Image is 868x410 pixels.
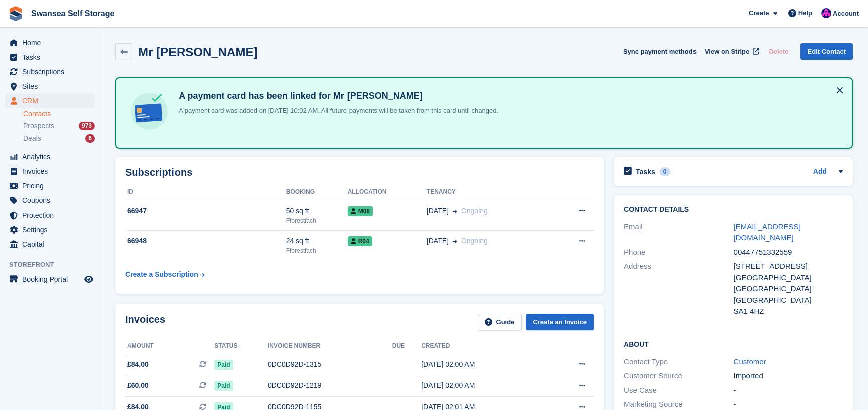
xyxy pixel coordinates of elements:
div: [STREET_ADDRESS] [734,261,843,272]
span: Booking Portal [22,272,82,286]
div: Use Case [624,385,734,396]
button: Delete [765,43,792,60]
img: stora-icon-8386f47178a22dfd0bd8f6a31ec36ba5ce8667c1dd55bd0f319d3a0aa187defe.svg [8,6,23,21]
span: Account [833,9,859,19]
span: Create [749,8,769,18]
th: Booking [286,184,348,200]
span: Analytics [22,150,82,164]
span: £84.00 [127,359,149,370]
span: Prospects [23,121,54,131]
a: Swansea Self Storage [27,5,118,22]
span: CRM [22,94,82,108]
a: Guide [478,314,522,330]
span: Storefront [9,260,100,270]
div: Imported [734,370,843,382]
a: Customer [734,357,766,366]
div: SA1 4HZ [734,306,843,317]
div: 973 [79,122,95,130]
h2: Invoices [125,314,165,330]
div: [GEOGRAPHIC_DATA] [734,295,843,306]
span: Tasks [22,50,82,64]
a: Contacts [23,109,95,119]
div: Phone [624,247,734,258]
a: menu [5,272,95,286]
span: Invoices [22,164,82,178]
a: menu [5,208,95,222]
span: Paid [214,360,233,370]
span: Ongoing [461,207,488,215]
span: Deals [23,134,41,143]
a: Create an Invoice [526,314,594,330]
p: A payment card was added on [DATE] 10:02 AM. All future payments will be taken from this card unt... [175,106,498,116]
a: Deals 6 [23,133,95,144]
th: ID [125,184,286,200]
a: menu [5,223,95,237]
span: £60.00 [127,380,149,391]
span: Help [798,8,812,18]
div: 0DC0D92D-1219 [268,380,392,391]
div: Email [624,221,734,244]
span: M08 [348,206,373,216]
span: [DATE] [427,206,449,216]
a: menu [5,94,95,108]
span: Settings [22,223,82,237]
img: card-linked-ebf98d0992dc2aeb22e95c0e3c79077019eb2392cfd83c6a337811c24bc77127.svg [128,90,170,132]
a: menu [5,150,95,164]
a: Prospects 973 [23,121,95,131]
th: Amount [125,338,214,354]
th: Invoice number [268,338,392,354]
span: R04 [348,236,372,246]
div: Fforestfach [286,216,348,225]
div: 66948 [125,236,286,246]
a: menu [5,179,95,193]
th: Allocation [348,184,427,200]
h2: Contact Details [624,206,843,214]
div: 6 [85,134,95,143]
span: Pricing [22,179,82,193]
a: menu [5,193,95,208]
div: Create a Subscription [125,269,198,280]
div: 0DC0D92D-1315 [268,359,392,370]
div: 00447751332559 [734,247,843,258]
span: Home [22,36,82,50]
div: [GEOGRAPHIC_DATA] [734,272,843,284]
a: Add [813,166,827,178]
button: Sync payment methods [623,43,697,60]
a: menu [5,36,95,50]
div: - [734,385,843,396]
div: [GEOGRAPHIC_DATA] [734,283,843,295]
h2: Mr [PERSON_NAME] [138,45,257,59]
a: Preview store [83,273,95,285]
th: Status [214,338,268,354]
div: Contact Type [624,356,734,368]
div: [DATE] 02:00 AM [421,359,545,370]
span: [DATE] [427,236,449,246]
a: menu [5,65,95,79]
a: Edit Contact [800,43,853,60]
th: Due [392,338,421,354]
h2: Subscriptions [125,167,594,178]
div: Customer Source [624,370,734,382]
span: Coupons [22,193,82,208]
th: Created [421,338,545,354]
a: menu [5,164,95,178]
th: Tenancy [427,184,551,200]
a: menu [5,237,95,251]
a: menu [5,50,95,64]
h2: About [624,339,843,349]
a: [EMAIL_ADDRESS][DOMAIN_NAME] [734,222,801,242]
span: Sites [22,79,82,93]
span: Ongoing [461,237,488,245]
div: Fforestfach [286,246,348,255]
span: View on Stripe [705,47,749,57]
img: Donna Davies [821,8,831,18]
h2: Tasks [636,167,655,176]
div: Address [624,261,734,317]
div: [DATE] 02:00 AM [421,380,545,391]
a: Create a Subscription [125,265,205,284]
a: View on Stripe [701,43,761,60]
div: 50 sq ft [286,206,348,216]
a: menu [5,79,95,93]
h4: A payment card has been linked for Mr [PERSON_NAME] [175,90,498,102]
div: 66947 [125,206,286,216]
